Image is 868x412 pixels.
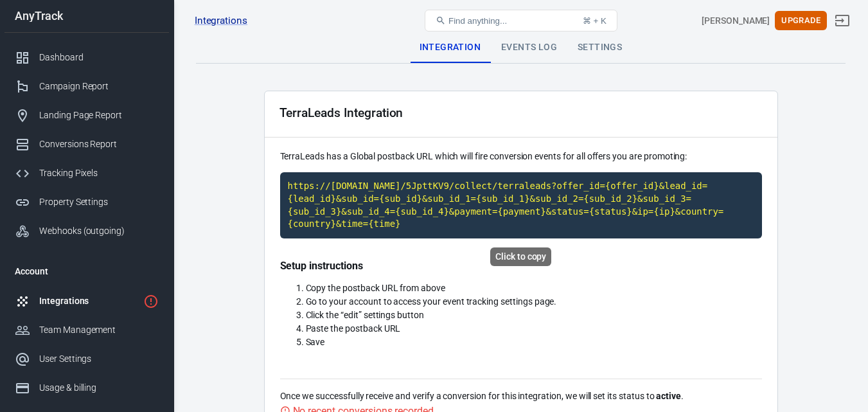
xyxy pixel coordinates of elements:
[195,14,247,28] a: Integrations
[4,101,169,130] a: Landing Page Report
[4,130,169,159] a: Conversions Report
[39,195,159,209] div: Property Settings
[4,316,169,345] a: Team Management
[567,32,632,63] div: Settings
[491,32,567,63] div: Events Log
[39,51,159,64] div: Dashboard
[280,390,762,403] p: Once we successfully receive and verify a conversion for this integration, we will set its status...
[39,352,159,366] div: User Settings
[409,32,491,63] div: Integration
[4,72,169,101] a: Campaign Report
[702,14,770,28] div: Account id: 5JpttKV9
[490,247,551,266] div: Click to copy
[280,172,762,238] code: Click to copy
[4,373,169,402] a: Usage & billing
[280,259,762,273] h4: Setup instructions
[4,10,169,22] div: AnyTrack
[306,322,762,336] li: Paste the postback URL
[306,282,762,295] li: Copy the postback URL from above
[775,11,827,31] button: Upgrade
[4,43,169,72] a: Dashboard
[306,295,762,309] li: Go to your account to access your event tracking settings page.
[39,224,159,238] div: Webhooks (outgoing)
[4,256,169,287] li: Account
[280,150,762,163] p: TerraLeads has a Global postback URL which will fire conversion events for all offers you are pro...
[4,159,169,188] a: Tracking Pixels
[656,391,681,401] strong: active
[39,166,159,180] div: Tracking Pixels
[279,106,403,120] div: TerraLeads Integration
[39,294,138,308] div: Integrations
[39,138,159,151] div: Conversions Report
[4,345,169,373] a: User Settings
[306,309,762,322] li: Click the “edit” settings button
[39,323,159,337] div: Team Management
[4,217,169,246] a: Webhooks (outgoing)
[39,109,159,122] div: Landing Page Report
[39,80,159,93] div: Campaign Report
[448,16,507,26] span: Find anything...
[4,287,169,316] a: Integrations
[306,336,762,349] li: Save
[583,16,607,26] div: ⌘ + K
[4,188,169,217] a: Property Settings
[143,294,159,309] svg: 1 networks not verified yet
[425,10,617,31] button: Find anything...⌘ + K
[39,381,159,395] div: Usage & billing
[827,5,858,36] a: Sign out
